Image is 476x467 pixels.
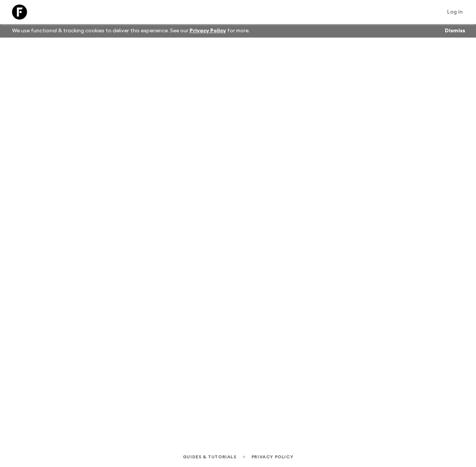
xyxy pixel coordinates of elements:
[190,28,226,33] a: Privacy Policy
[9,24,253,38] p: We use functional & tracking cookies to deliver this experience. See our for more.
[252,453,293,461] a: Privacy Policy
[443,7,467,17] a: Log in
[443,26,467,36] button: Dismiss
[183,453,236,461] a: Guides & Tutorials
